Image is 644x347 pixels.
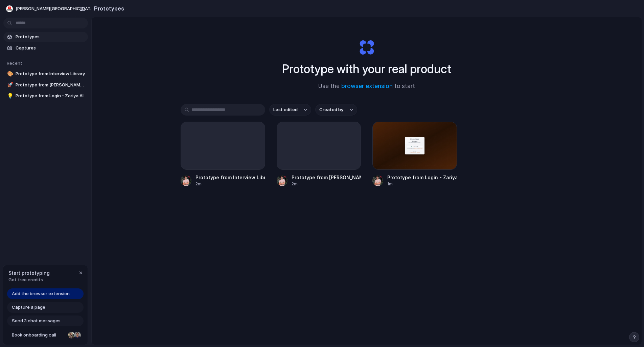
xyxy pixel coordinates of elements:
[195,174,265,181] div: Prototype from Interview Library
[387,181,457,187] div: 1m
[16,70,85,77] span: Prototype from Interview Library
[7,330,84,341] a: Book onboarding call
[341,83,393,89] a: browser extension
[16,93,85,99] span: Prototype from Login - Zariya AI
[315,104,357,116] button: Created by
[12,304,45,311] span: Capture a page
[12,318,61,324] span: Send 3 chat messages
[181,122,265,187] a: Prototype from Interview Library2m
[91,4,124,13] h2: Prototypes
[7,288,84,299] a: Add the browser extension
[7,92,12,100] div: 💡
[319,106,343,113] span: Created by
[3,91,88,101] a: 💡Prototype from Login - Zariya AI
[3,3,105,14] button: [PERSON_NAME][GEOGRAPHIC_DATA]
[318,82,415,91] span: Use the to start
[282,60,451,78] h1: Prototype with your real product
[195,181,265,187] div: 2m
[7,81,12,89] div: 🚀
[277,122,361,187] a: Prototype from [PERSON_NAME] AI Interviews Login2m
[16,34,85,40] span: Prototypes
[292,181,361,187] div: 2m
[7,70,12,78] div: 🎨
[12,332,65,339] span: Book onboarding call
[269,104,311,116] button: Last edited
[3,80,88,90] a: 🚀Prototype from [PERSON_NAME] AI Interviews Login
[73,331,82,339] div: Christian Iacullo
[273,106,298,113] span: Last edited
[6,82,13,88] button: 🚀
[6,93,13,99] button: 💡
[16,45,85,52] span: Captures
[3,32,88,42] a: Prototypes
[292,174,361,181] div: Prototype from [PERSON_NAME] AI Interviews Login
[12,290,70,297] span: Add the browser extension
[16,82,85,88] span: Prototype from [PERSON_NAME] AI Interviews Login
[7,60,22,66] span: Recent
[6,70,13,77] button: 🎨
[3,69,88,79] a: 🎨Prototype from Interview Library
[8,277,50,283] span: Get free credits
[3,43,88,53] a: Captures
[67,331,75,339] div: Nicole Kubica
[16,5,95,12] span: [PERSON_NAME][GEOGRAPHIC_DATA]
[372,122,457,187] a: Prototype from Login - Zariya AIPrototype from Login - Zariya AI1m
[387,174,457,181] div: Prototype from Login - Zariya AI
[8,269,50,277] span: Start prototyping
